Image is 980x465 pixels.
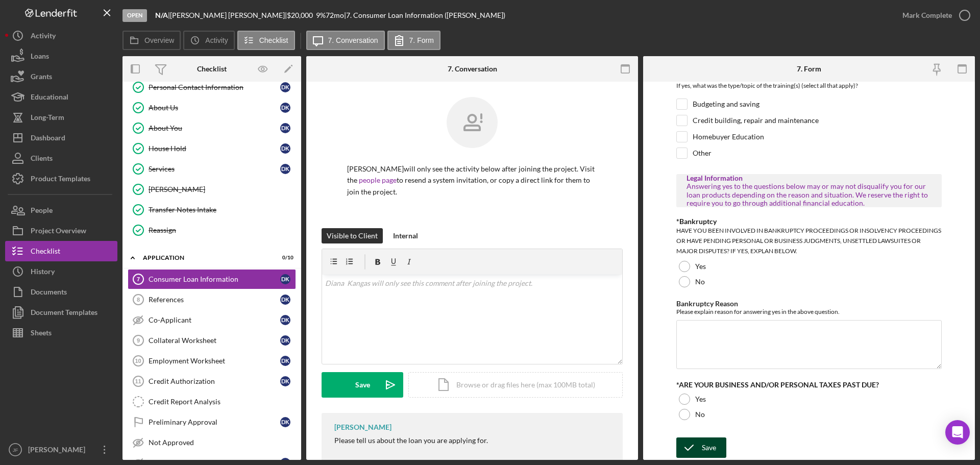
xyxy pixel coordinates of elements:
div: Personal Contact Information [149,83,280,91]
a: About YouDK [128,118,296,138]
a: ServicesDK [128,159,296,179]
label: Yes [695,395,706,403]
button: Clients [5,148,117,168]
button: Grants [5,66,117,87]
label: Yes [695,262,706,271]
div: About You [149,124,280,132]
label: No [695,278,705,286]
div: Clients [31,148,53,171]
button: 7. Conversation [306,31,385,50]
label: Checklist [259,36,288,44]
a: people page [359,176,397,184]
div: D K [280,143,290,154]
a: Credit Report Analysis [128,391,296,412]
div: HAVE YOU BEEN INVOLVED IN BANKRUPTCY PROCEEDINGS OR INSOLVENCY PROCEEDINGS OR HAVE PENDING PERSON... [676,226,942,256]
a: Transfer Notes Intake [128,200,296,220]
button: Long-Term [5,107,117,128]
a: Activity [5,26,117,46]
div: 9 % [316,11,326,19]
div: | 7. Consumer Loan Information ([PERSON_NAME]) [344,11,505,19]
a: Reassign [128,220,296,240]
label: 7. Conversation [328,36,378,44]
div: Credit Authorization [149,377,280,385]
div: Save [355,372,370,398]
a: People [5,200,117,221]
div: Internal [393,228,418,243]
label: Credit building, repair and maintenance [693,115,819,126]
div: Mark Complete [902,5,952,26]
button: Checklist [5,241,117,261]
div: Application [143,255,268,261]
div: Collateral Worksheet [149,336,280,345]
a: [PERSON_NAME] [128,179,296,200]
div: *ARE YOUR BUSINESS AND/OR PERSONAL TAXES PAST DUE? [676,381,942,389]
button: Checklist [237,31,295,50]
a: Project Overview [5,221,117,241]
div: D K [280,82,290,92]
div: D K [280,123,290,133]
div: Activity [31,26,56,48]
button: Loans [5,46,117,66]
a: 10Employment WorksheetDK [128,351,296,371]
button: Overview [122,31,181,50]
div: D K [280,103,290,113]
a: 11Credit AuthorizationDK [128,371,296,391]
div: Checklist [31,241,60,264]
a: 7Consumer Loan InformationDK [128,269,296,289]
div: Loans [31,46,49,69]
div: Open [122,9,147,22]
a: Not Approved [128,432,296,453]
button: Dashboard [5,128,117,148]
button: Document Templates [5,302,117,323]
a: Personal Contact InformationDK [128,77,296,97]
a: About UsDK [128,97,296,118]
b: N/A [155,11,168,19]
label: No [695,410,705,419]
div: Checklist [197,65,227,73]
label: Activity [205,36,228,44]
div: History [31,261,55,284]
div: Open Intercom Messenger [945,420,970,445]
label: Other [693,148,712,158]
div: D K [280,356,290,366]
div: Please explain reason for answering yes in the above question. [676,308,942,315]
button: Mark Complete [892,5,975,26]
div: Sheets [31,323,52,346]
div: House Hold [149,144,280,153]
div: Documents [31,282,67,305]
a: 9Collateral WorksheetDK [128,330,296,351]
div: D K [280,335,290,346]
div: If yes, what was the type/topic of the training(s) (select all that apply)? [676,81,942,93]
div: D K [280,295,290,305]
button: History [5,261,117,282]
a: House HoldDK [128,138,296,159]
div: Dashboard [31,128,65,151]
button: Activity [183,31,234,50]
div: Transfer Notes Intake [149,206,296,214]
a: Documents [5,282,117,302]
button: Product Templates [5,168,117,189]
button: Sheets [5,323,117,343]
div: 7. Form [797,65,821,73]
button: Visible to Client [322,228,383,243]
div: D K [280,315,290,325]
div: Please tell us about the loan you are applying for. [334,436,488,445]
div: D K [280,164,290,174]
div: [PERSON_NAME] [149,185,296,193]
button: Educational [5,87,117,107]
label: Overview [144,36,174,44]
div: D K [280,274,290,284]
text: JF [13,447,18,453]
div: Save [702,437,716,458]
div: Grants [31,66,52,89]
div: Document Templates [31,302,97,325]
tspan: 10 [135,358,141,364]
div: | [155,11,170,19]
